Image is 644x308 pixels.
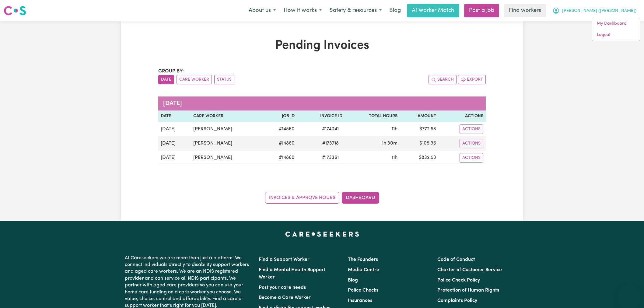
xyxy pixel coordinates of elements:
[158,38,486,53] h1: Pending Invoices
[504,4,546,17] a: Find workers
[214,75,234,84] button: sort invoices by paid status
[460,139,483,148] button: Actions
[259,257,310,262] a: Find a Support Worker
[592,18,640,41] div: My Account
[318,125,342,133] span: # 174041
[437,278,480,283] a: Police Check Policy
[458,75,486,84] button: Export
[437,288,499,293] a: Protection of Human Rights
[439,110,486,122] th: Actions
[318,154,342,161] span: # 173361
[263,151,297,165] td: # 14860
[592,29,640,41] a: Logout
[177,75,212,84] button: sort invoices by care worker
[400,136,439,151] td: $ 105.35
[280,4,326,17] button: How it works
[437,257,475,262] a: Code of Conduct
[348,288,378,293] a: Police Checks
[548,4,640,17] button: My Account
[400,151,439,165] td: $ 832.53
[620,284,639,303] iframe: Button to launch messaging window
[158,136,191,151] td: [DATE]
[263,136,297,151] td: # 14860
[348,278,358,283] a: Blog
[191,136,263,151] td: [PERSON_NAME]
[562,8,636,14] span: [PERSON_NAME] ([PERSON_NAME])
[460,153,483,163] button: Actions
[392,155,397,160] span: 11 hours
[259,268,326,280] a: Find a Mental Health Support Worker
[245,4,280,17] button: About us
[348,257,378,262] a: The Founders
[285,232,359,236] a: Careseekers home page
[265,192,339,204] a: Invoices & Approve Hours
[407,4,459,17] a: AI Worker Match
[263,110,297,122] th: Job ID
[158,151,191,165] td: [DATE]
[4,4,26,18] a: Careseekers logo
[437,268,502,272] a: Charter of Customer Service
[429,75,457,84] button: Search
[191,151,263,165] td: [PERSON_NAME]
[348,298,372,303] a: Insurances
[158,96,486,110] caption: [DATE]
[345,110,400,122] th: Total Hours
[460,124,483,134] button: Actions
[348,268,379,272] a: Media Centre
[592,18,640,30] a: My Dashboard
[464,4,499,17] a: Post a job
[191,110,263,122] th: Care Worker
[400,122,439,136] td: $ 772.53
[158,75,174,84] button: sort invoices by date
[437,298,477,303] a: Complaints Policy
[263,122,297,136] td: # 14860
[191,122,263,136] td: [PERSON_NAME]
[319,140,342,147] span: # 173718
[392,127,397,131] span: 11 hours
[259,295,311,300] a: Become a Care Worker
[382,141,397,146] span: 1 hour 30 minutes
[259,285,306,290] a: Post your care needs
[4,5,26,16] img: Careseekers logo
[158,110,191,122] th: Date
[342,192,379,204] a: Dashboard
[326,4,386,17] button: Safety & resources
[400,110,439,122] th: Amount
[158,122,191,136] td: [DATE]
[386,4,404,17] a: Blog
[297,110,345,122] th: Invoice ID
[158,69,184,74] span: Group by:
